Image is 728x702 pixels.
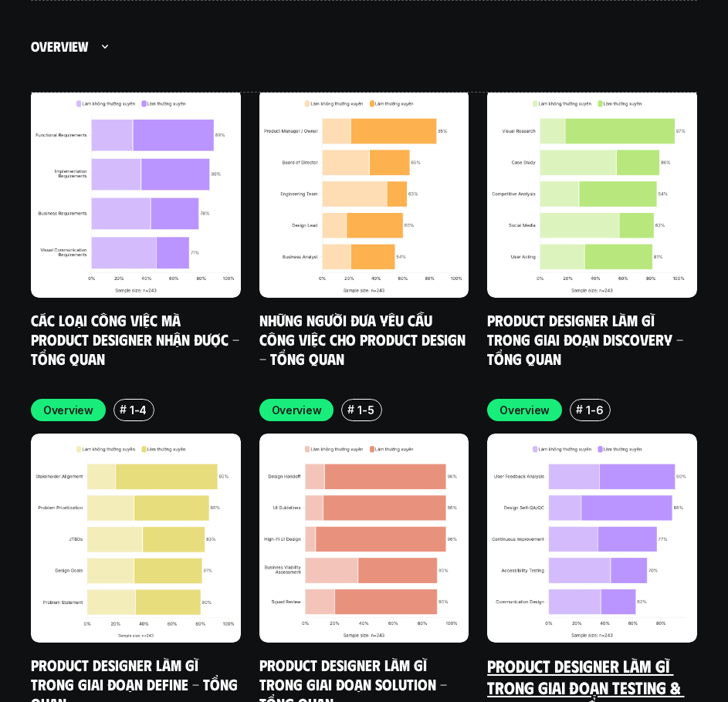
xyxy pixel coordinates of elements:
[120,403,127,415] h6: #
[347,403,354,415] h6: #
[31,38,88,56] h5: Overview
[130,402,147,418] p: 1-4
[487,310,687,368] a: Product Designer làm gì trong giai đoạn Discovery - Tổng quan
[357,402,374,418] p: 1-5
[259,310,469,368] a: Những người đưa yêu cầu công việc cho Product Design - Tổng quan
[586,402,603,418] p: 1-6
[272,402,322,418] p: Overview
[499,402,550,418] p: Overview
[576,403,583,415] h6: #
[43,402,93,418] p: Overview
[31,310,243,368] a: Các loại công việc mà Product Designer nhận được - Tổng quan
